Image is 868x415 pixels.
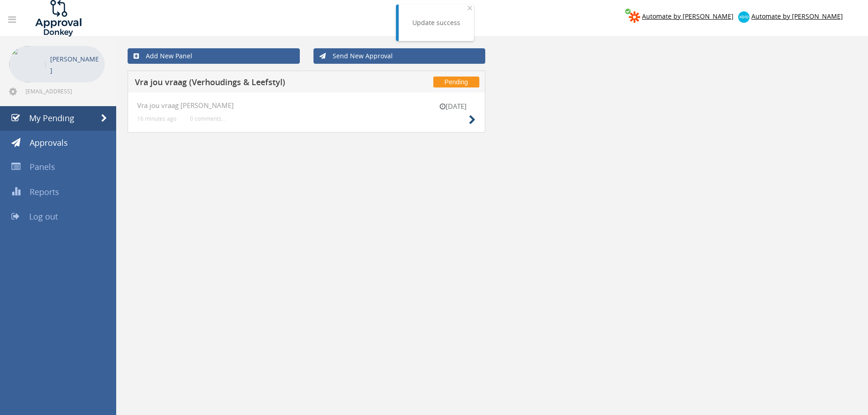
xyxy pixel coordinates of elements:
[751,12,843,20] span: Automate by [PERSON_NAME]
[313,48,486,64] a: Send New Approval
[467,1,473,14] span: ×
[26,87,103,95] span: [EMAIL_ADDRESS][DOMAIN_NAME]
[433,77,479,87] span: Pending
[629,11,640,23] img: zapier-logomark.png
[30,137,68,148] span: Approvals
[128,48,300,64] a: Add New Panel
[738,11,750,23] img: xero-logo.png
[135,78,375,89] h5: Vra jou vraag (Verhoudings & Leefstyl)
[137,115,176,122] small: 16 minutes ago
[30,161,55,172] span: Panels
[137,102,476,109] h4: Vra jou vraag [PERSON_NAME]
[29,211,58,222] span: Log out
[30,186,59,197] span: Reports
[29,113,74,123] span: My Pending
[190,115,226,122] small: 0 comments...
[412,18,460,27] div: Update success
[642,12,734,20] span: Automate by [PERSON_NAME]
[50,53,100,76] p: [PERSON_NAME]
[430,102,476,111] small: [DATE]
